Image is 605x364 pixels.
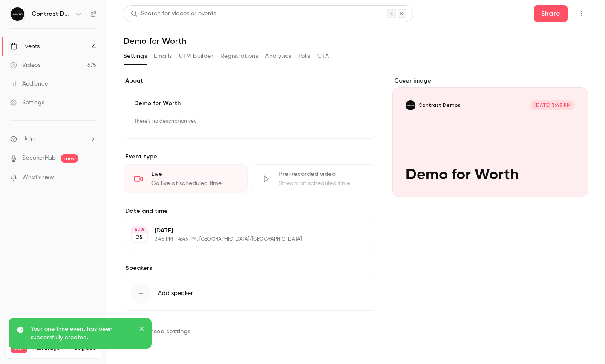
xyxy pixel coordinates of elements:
[179,49,213,63] button: UTM builder
[124,324,196,338] button: Advanced settings
[251,164,375,193] div: Pre-recorded videoStream at scheduled time
[10,135,96,143] li: help-dropdown-opener
[220,49,258,63] button: Registrations
[124,77,375,85] label: About
[10,61,40,69] div: Videos
[135,327,190,336] span: Advanced settings
[22,154,56,163] a: SpeakerHub
[11,7,24,21] img: Contrast Demos
[10,80,48,88] div: Audience
[534,5,568,22] button: Share
[124,276,375,311] button: Add speaker
[151,179,237,188] div: Go live at scheduled time
[279,179,364,188] div: Stream at scheduled time
[158,289,193,298] span: Add speaker
[124,264,375,272] label: Speakers
[151,170,237,178] div: Live
[139,325,145,335] button: close
[124,49,147,63] button: Settings
[317,49,329,63] button: CTA
[124,324,375,338] section: Advanced settings
[10,98,44,107] div: Settings
[22,173,54,182] span: What's new
[134,115,365,128] p: There's no description yet
[298,49,311,63] button: Polls
[154,49,172,63] button: Emails
[155,226,330,235] p: [DATE]
[22,135,35,143] span: Help
[279,170,364,178] div: Pre-recorded video
[132,227,147,233] div: AUG
[131,9,216,18] div: Search for videos or events
[265,49,291,63] button: Analytics
[392,77,588,197] section: Cover image
[136,233,143,242] p: 25
[10,42,40,51] div: Events
[155,236,330,243] p: 3:45 PM - 4:45 PM, [GEOGRAPHIC_DATA]/[GEOGRAPHIC_DATA]
[31,325,133,342] p: Your one time event has been successfully created.
[124,164,248,193] div: LiveGo live at scheduled time
[134,99,365,108] p: Demo for Worth
[124,36,588,46] h1: Demo for Worth
[61,154,78,163] span: new
[392,77,588,85] label: Cover image
[124,152,375,161] p: Event type
[124,207,375,215] label: Date and time
[32,10,72,18] h6: Contrast Demos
